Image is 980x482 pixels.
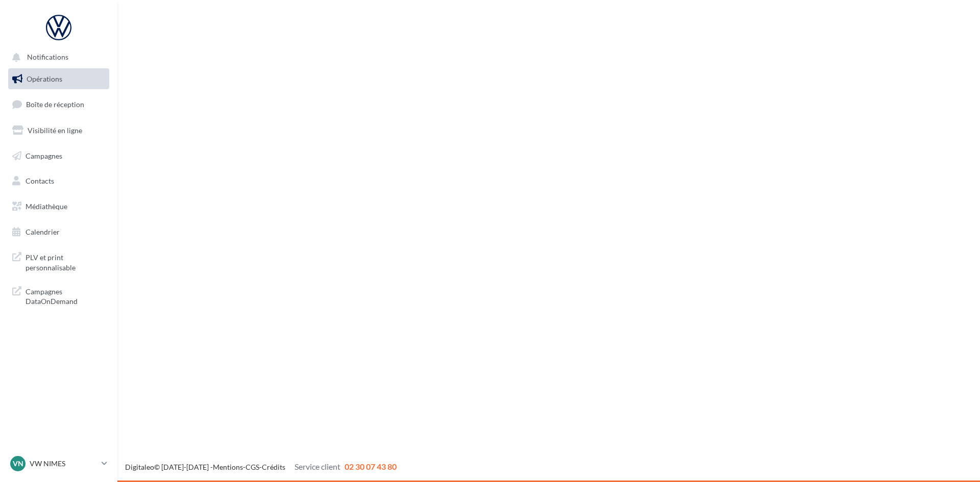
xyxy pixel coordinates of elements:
[6,68,111,90] a: Opérations
[6,246,111,276] a: PLV et print personnalisable
[6,221,111,243] a: Calendrier
[8,454,109,473] a: VN VW NIMES
[6,281,111,311] a: Campagnes DataOnDemand
[125,463,154,471] a: Digitaleo
[6,145,111,167] a: Campagnes
[26,202,67,211] span: Médiathèque
[125,463,397,471] span: © [DATE]-[DATE] - - -
[30,459,97,469] p: VW NIMES
[6,120,111,141] a: Visibilité en ligne
[26,250,105,272] span: PLV et print personnalisable
[27,74,62,83] span: Opérations
[28,126,82,135] span: Visibilité en ligne
[213,463,243,471] a: Mentions
[13,459,23,469] span: VN
[295,462,340,471] span: Service client
[345,462,397,471] span: 02 30 07 43 80
[26,285,105,307] span: Campagnes DataOnDemand
[6,196,111,217] a: Médiathèque
[26,100,84,109] span: Boîte de réception
[27,53,68,62] span: Notifications
[6,170,111,192] a: Contacts
[26,176,54,185] span: Contacts
[6,93,111,115] a: Boîte de réception
[26,151,62,160] span: Campagnes
[26,227,60,236] span: Calendrier
[262,463,285,471] a: Crédits
[246,463,259,471] a: CGS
